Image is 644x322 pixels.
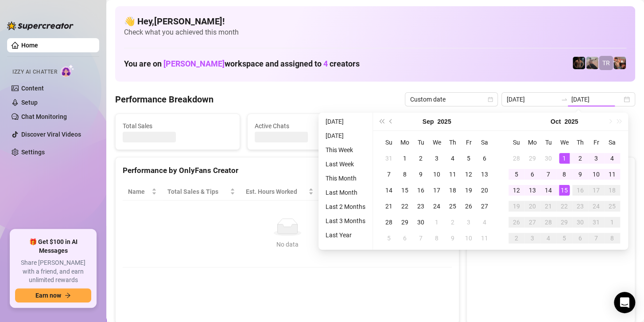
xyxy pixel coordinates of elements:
[319,183,379,200] th: Sales / Hour
[15,238,91,255] span: 🎁 Get $100 in AI Messages
[167,187,228,196] span: Total Sales & Tips
[507,94,557,104] input: Start date
[474,165,628,177] div: Sales by OnlyFans Creator
[132,240,443,249] div: No data
[123,183,162,200] th: Name
[561,96,568,103] span: swap-right
[15,288,91,302] button: Earn nowarrow-right
[21,42,38,49] a: Home
[255,121,365,131] span: Active Chats
[323,59,328,68] span: 4
[379,183,452,200] th: Chat Conversion
[614,292,635,313] div: Open Intercom Messenger
[162,183,241,200] th: Total Sales & Tips
[21,85,44,92] a: Content
[35,292,61,299] span: Earn now
[410,93,493,106] span: Custom date
[7,21,74,30] img: logo-BBDzfeDw.svg
[246,187,307,196] div: Est. Hours Worked
[21,113,67,120] a: Chat Monitoring
[21,149,45,156] a: Settings
[571,94,622,104] input: End date
[573,57,585,69] img: Trent
[15,259,91,285] span: Share [PERSON_NAME] with a friend, and earn unlimited rewards
[586,57,598,69] img: LC
[124,15,626,27] h4: 👋 Hey, [PERSON_NAME] !
[613,57,626,69] img: Osvaldo
[61,64,74,77] img: AI Chatter
[21,99,38,106] a: Setup
[123,121,233,131] span: Total Sales
[115,93,213,106] h4: Performance Breakdown
[324,187,366,196] span: Sales / Hour
[561,96,568,103] span: to
[384,187,439,196] span: Chat Conversion
[124,59,360,69] h1: You are on workspace and assigned to creators
[488,97,493,102] span: calendar
[12,68,57,76] span: Izzy AI Chatter
[21,131,81,138] a: Discover Viral Videos
[123,165,452,177] div: Performance by OnlyFans Creator
[128,187,150,196] span: Name
[65,292,71,298] span: arrow-right
[602,58,610,68] span: TR
[163,59,225,68] span: [PERSON_NAME]
[386,121,496,131] span: Messages Sent
[124,27,626,37] span: Check what you achieved this month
